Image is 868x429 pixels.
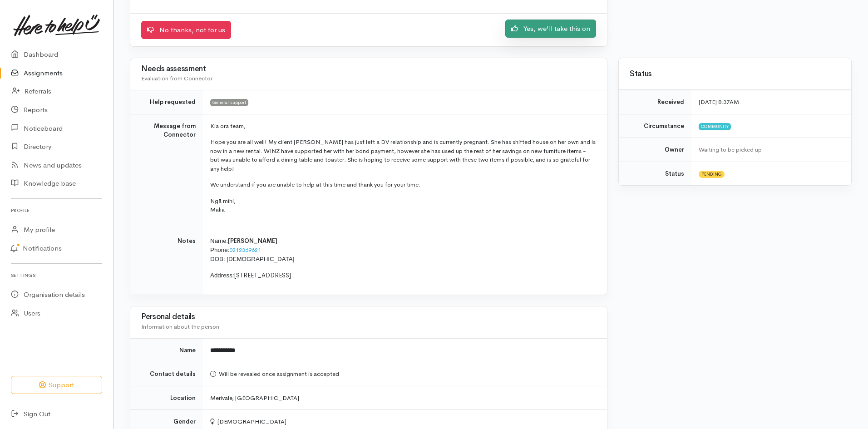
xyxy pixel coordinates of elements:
td: Name [130,338,203,362]
td: Will be revealed once assignment is accepted [203,362,607,386]
td: Merivale, [GEOGRAPHIC_DATA] [203,386,607,410]
p: Ngā mihi, Malia [210,197,596,214]
td: Notes [130,229,203,294]
td: Contact details [130,362,203,386]
td: Message from Connector [130,114,203,229]
span: Address: [210,272,234,279]
a: Yes, we'll take this on [505,20,596,38]
span: Pending [699,171,725,178]
span: Phone: [210,247,229,253]
td: Owner [619,138,691,162]
a: No thanks, not for us [141,21,231,39]
td: Circumstance [619,114,691,138]
time: [DATE] 8:37AM [699,98,739,106]
p: Kia ora team, [210,122,596,131]
td: Location [130,386,203,410]
h3: Status [630,70,840,79]
span: [PERSON_NAME] [228,237,277,245]
h3: Needs assessment [141,65,596,74]
p: Hope you are all well! My client [PERSON_NAME] has just left a DV relationship and is currently p... [210,138,596,173]
span: Evaluation from Connector [141,74,212,82]
td: Help requested [130,90,203,114]
td: Received [619,90,691,114]
h6: Settings [11,269,102,281]
span: DOB: [DEMOGRAPHIC_DATA] [210,256,294,262]
h6: Profile [11,204,102,217]
span: General support [210,99,248,106]
button: Support [11,376,102,394]
a: 0212369621 [229,246,261,254]
span: [DEMOGRAPHIC_DATA] [210,418,286,425]
span: [STREET_ADDRESS] [234,271,291,279]
td: Status [619,162,691,185]
p: We understand if you are unable to help at this time and thank you for your time. [210,180,596,189]
h3: Personal details [141,313,596,321]
span: Information about the person [141,323,219,330]
div: Waiting to be picked up [699,145,840,154]
span: Name: [210,237,228,244]
span: Community [699,123,731,130]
